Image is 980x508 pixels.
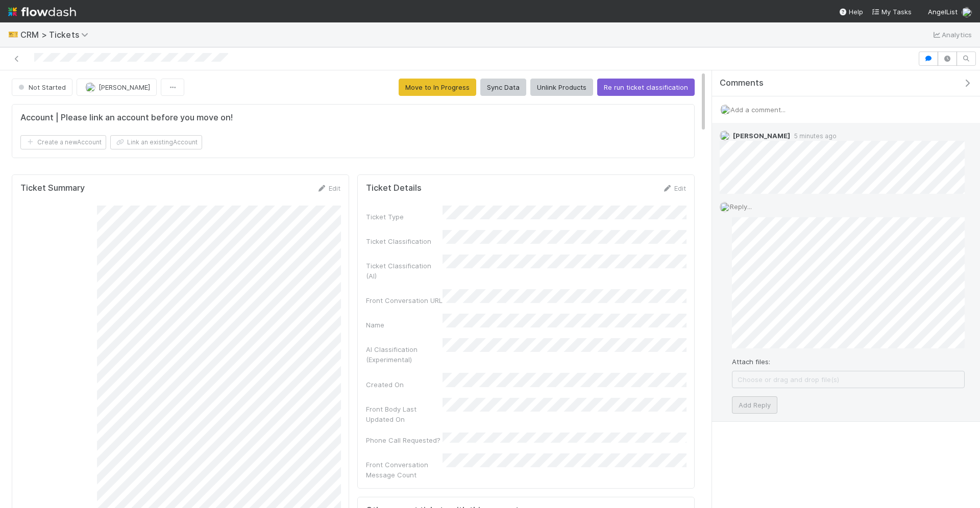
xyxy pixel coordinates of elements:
[366,183,422,193] h5: Ticket Details
[366,344,443,365] div: AI Classification (Experimental)
[110,135,202,149] button: Link an existingAccount
[733,132,790,140] span: [PERSON_NAME]
[839,7,863,17] div: Help
[366,460,443,480] div: Front Conversation Message Count
[530,79,593,96] button: Unlink Products
[316,184,340,192] a: Edit
[932,29,972,41] a: Analytics
[871,8,912,16] span: My Tasks
[399,79,476,96] button: Move to In Progress
[720,131,730,141] img: avatar_4aa8e4fd-f2b7-45ba-a6a5-94a913ad1fe4.png
[720,202,730,212] img: avatar_c597f508-4d28-4c7c-92e0-bd2d0d338f8e.png
[732,371,964,388] span: Choose or drag and drop file(s)
[366,212,443,222] div: Ticket Type
[366,236,443,246] div: Ticket Classification
[85,82,95,92] img: avatar_60e5bba5-e4c9-4ca2-8b5c-d649d5645218.png
[366,435,443,445] div: Phone Call Requested?
[732,396,777,414] button: Add Reply
[20,183,85,193] h5: Ticket Summary
[8,3,76,20] img: logo-inverted-e16ddd16eac7371096b0.svg
[871,7,912,17] a: My Tasks
[730,202,752,211] span: Reply...
[366,320,443,330] div: Name
[20,113,233,123] h5: Account | Please link an account before you move on!
[12,79,72,96] button: Not Started
[20,135,106,149] button: Create a newAccount
[366,295,443,306] div: Front Conversation URL
[20,30,93,40] span: CRM > Tickets
[662,184,686,192] a: Edit
[928,8,958,16] span: AngelList
[8,30,18,39] span: 🎫
[962,7,972,17] img: avatar_c597f508-4d28-4c7c-92e0-bd2d0d338f8e.png
[99,83,150,91] span: [PERSON_NAME]
[730,106,786,114] span: Add a comment...
[366,261,443,281] div: Ticket Classification (AI)
[597,79,695,96] button: Re run ticket classification
[16,83,66,91] span: Not Started
[732,357,770,367] label: Attach files:
[366,404,443,424] div: Front Body Last Updated On
[366,379,443,390] div: Created On
[720,105,730,115] img: avatar_c597f508-4d28-4c7c-92e0-bd2d0d338f8e.png
[480,79,526,96] button: Sync Data
[720,78,764,88] span: Comments
[790,132,837,140] span: 5 minutes ago
[77,79,157,96] button: [PERSON_NAME]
